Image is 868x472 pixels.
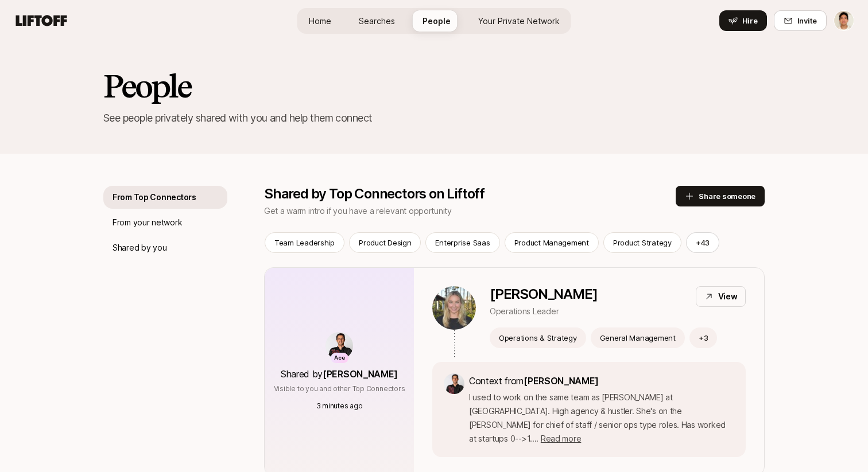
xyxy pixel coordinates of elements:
span: Invite [797,15,817,26]
button: Hire [719,10,767,31]
p: Operations Leader [490,305,597,318]
p: Product Strategy [613,237,672,248]
span: [PERSON_NAME] [323,368,398,380]
p: Get a warm intro if you have a relevant opportunity [264,204,676,218]
p: Operations & Strategy [499,332,577,344]
button: +43 [686,232,719,253]
h2: People [103,69,765,103]
a: People [413,10,460,32]
p: Visible to you and other Top Connectors [274,384,405,394]
img: Jeremy Chen [834,11,854,30]
p: Product Design [359,237,411,248]
button: Share someone [676,186,765,206]
p: Enterprise Saas [435,237,490,248]
span: Home [309,15,331,27]
a: Home [300,10,340,32]
button: +3 [689,327,718,348]
p: From your network [113,216,182,229]
a: Your Private Network [469,10,569,32]
button: Jeremy Chen [834,10,854,31]
p: Context from [469,373,734,388]
p: Shared by Top Connectors on Liftoff [264,186,676,202]
p: Team Leadership [274,237,335,248]
img: 9b7f698e_ba64_456c_b983_8976e1755cd1.jpg [432,286,476,330]
p: 3 minutes ago [316,401,363,411]
p: View [718,290,738,303]
p: Product Management [514,237,589,248]
img: ACg8ocKfD4J6FzG9_HAYQ9B8sLvPSEBLQEDmbHTY_vjoi9sRmV9s2RKt=s160-c [325,332,353,360]
p: Ace [334,353,345,363]
p: General Management [600,332,676,344]
img: ACg8ocKfD4J6FzG9_HAYQ9B8sLvPSEBLQEDmbHTY_vjoi9sRmV9s2RKt=s160-c [444,373,464,394]
a: Searches [350,10,404,32]
p: Shared by you [113,241,166,255]
p: Shared by [281,366,398,381]
p: From Top Connectors [113,190,196,204]
p: See people privately shared with you and help them connect [103,110,765,126]
span: Searches [359,15,395,27]
span: Read more [541,434,581,443]
span: Your Private Network [478,15,560,27]
button: Invite [774,10,827,31]
p: I used to work on the same team as [PERSON_NAME] at [GEOGRAPHIC_DATA]. High agency & hustler. She... [469,391,734,446]
span: People [423,15,451,27]
span: [PERSON_NAME] [524,375,599,387]
span: Hire [742,15,758,26]
p: [PERSON_NAME] [490,286,597,302]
